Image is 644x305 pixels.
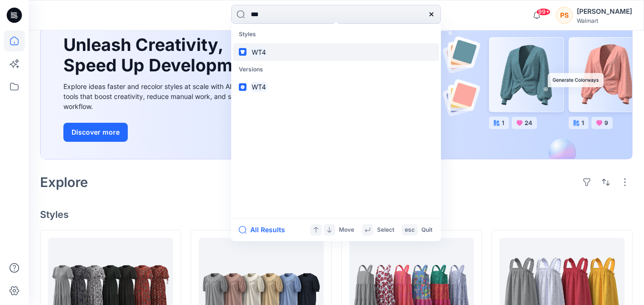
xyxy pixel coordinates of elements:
[63,123,278,142] a: Discover more
[577,17,632,24] div: Walmart
[233,26,439,43] p: Styles
[250,47,267,58] mark: WT4
[40,209,633,220] h4: Styles
[421,225,432,235] p: Quit
[233,61,439,79] p: Versions
[233,43,439,61] a: WT4
[377,225,394,235] p: Select
[40,175,88,190] h2: Explore
[63,123,128,142] button: Discover more
[233,78,439,96] a: WT4
[239,224,291,236] button: All Results
[536,8,551,16] span: 99+
[339,225,354,235] p: Move
[250,81,267,92] mark: WT4
[577,6,632,17] div: [PERSON_NAME]
[63,35,264,76] h1: Unleash Creativity, Speed Up Development
[556,7,573,24] div: PS
[405,225,415,235] p: esc
[63,81,278,111] div: Explore ideas faster and recolor styles at scale with AI-powered tools that boost creativity, red...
